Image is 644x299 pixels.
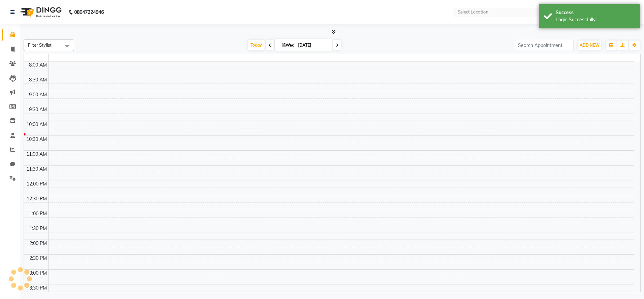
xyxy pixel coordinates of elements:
div: 10:00 AM [25,121,48,128]
div: 11:00 AM [25,151,48,158]
div: 1:30 PM [28,225,48,232]
div: Login Successfully. [556,16,635,23]
span: ADD NEW [580,43,599,48]
div: 2:30 PM [28,255,48,262]
div: Success [556,9,635,16]
input: Search Appointment [515,40,574,50]
div: 3:30 PM [28,284,48,292]
div: 11:30 AM [25,166,48,173]
div: 8:30 AM [28,76,48,83]
b: 08047224946 [74,3,104,22]
div: Select Location [458,9,489,16]
img: logo [17,3,63,22]
div: 12:30 PM [25,195,48,202]
span: Today [248,40,265,50]
div: 12:00 PM [25,180,48,188]
div: 1:00 PM [28,210,48,217]
div: 9:00 AM [28,91,48,98]
button: ADD NEW [578,41,601,50]
div: 8:00 AM [28,61,48,69]
span: Wed [280,43,296,48]
span: Filter Stylist [28,42,52,48]
div: 9:30 AM [28,106,48,113]
div: 3:00 PM [28,270,48,277]
div: 2:00 PM [28,240,48,247]
input: 2025-09-03 [296,40,330,50]
div: 10:30 AM [25,136,48,143]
